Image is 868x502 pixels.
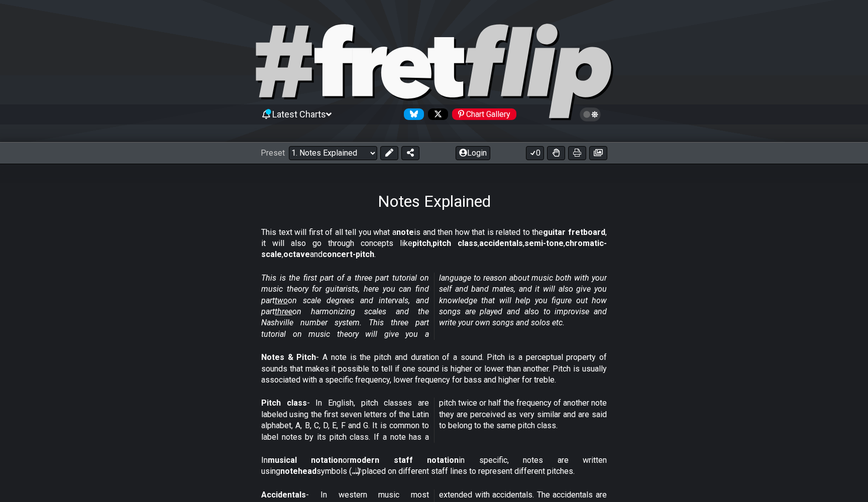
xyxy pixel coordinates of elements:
[401,146,419,160] button: Share Preset
[268,455,343,465] strong: musical notation
[283,249,310,259] strong: octave
[526,146,544,160] button: 0
[275,296,288,305] span: two
[350,455,459,465] strong: modern staff notation
[378,192,491,211] h1: Notes Explained
[261,490,306,499] strong: Accidentals
[380,146,398,160] button: Edit Preset
[322,249,374,259] strong: concert-pitch
[412,238,431,248] strong: pitch
[280,466,316,476] strong: notehead
[261,273,607,339] em: This is the first part of a three part tutorial on music theory for guitarists, here you can find...
[448,108,516,120] a: #fretflip at Pinterest
[589,146,607,160] button: Create image
[261,398,607,443] p: - In English, pitch classes are labeled using the first seven letters of the Latin alphabet, A, B...
[396,227,414,237] strong: note
[272,109,326,119] span: Latest Charts
[479,238,523,248] strong: accidentals
[261,455,607,477] p: In or in specific, notes are written using symbols (𝅝 𝅗𝅥 𝅘𝅥 𝅘𝅥𝅮) placed on different staff lines to r...
[275,307,292,316] span: three
[432,238,478,248] strong: pitch class
[261,227,607,261] p: This text will first of all tell you what a is and then how that is related to the , it will also...
[424,108,448,120] a: Follow #fretflip at X
[400,108,424,120] a: Follow #fretflip at Bluesky
[261,352,316,362] strong: Notes & Pitch
[452,108,516,120] div: Chart Gallery
[456,146,490,160] button: Login
[289,146,377,160] select: Preset
[524,238,564,248] strong: semi-tone
[585,110,596,119] span: Toggle light / dark theme
[261,398,307,408] strong: Pitch class
[261,148,285,158] span: Preset
[261,352,607,386] p: - A note is the pitch and duration of a sound. Pitch is a perceptual property of sounds that make...
[568,146,586,160] button: Print
[543,227,605,237] strong: guitar fretboard
[547,146,565,160] button: Toggle Dexterity for all fretkits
